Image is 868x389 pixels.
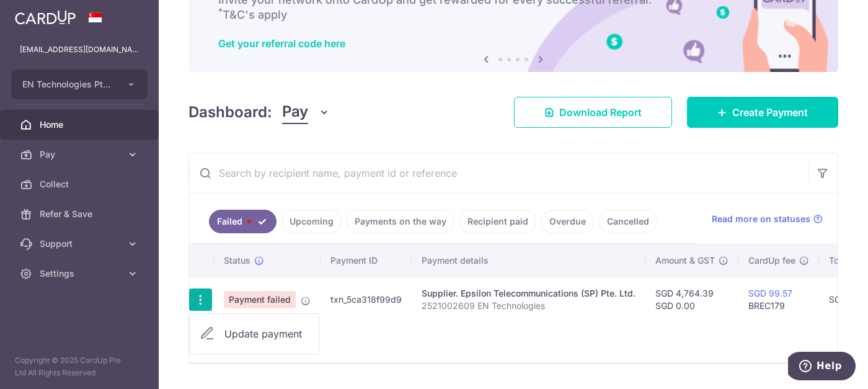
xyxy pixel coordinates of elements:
[15,10,76,25] img: CardUp
[40,208,122,220] span: Refer & Save
[422,300,635,312] p: 2521002609 EN Technologies
[22,78,114,91] span: EN Technologies Pte Ltd
[188,101,272,123] h4: Dashboard:
[11,69,148,99] button: EN Technologies Pte Ltd
[541,210,594,233] a: Overdue
[20,43,139,56] p: [EMAIL_ADDRESS][DOMAIN_NAME]
[712,213,823,225] a: Read more on statuses
[40,267,122,280] span: Settings
[687,97,838,128] a: Create Payment
[40,118,122,131] span: Home
[218,37,345,50] a: Get your referral code here
[748,254,795,267] span: CardUp fee
[281,210,342,233] a: Upcoming
[748,288,792,298] a: SGD 99.57
[224,291,296,308] span: Payment failed
[732,105,808,120] span: Create Payment
[645,277,738,322] td: SGD 4,764.39 SGD 0.00
[459,210,536,233] a: Recipient paid
[422,287,635,300] div: Supplier. Epsilon Telecommunications (SP) Pte. Ltd.
[189,153,808,193] input: Search by recipient name, payment id or reference
[321,277,412,322] td: txn_5ca318f99d9
[189,313,319,354] ul: Pay
[559,105,642,120] span: Download Report
[738,277,819,322] td: BREC179
[209,210,277,233] a: Failed
[321,244,412,277] th: Payment ID
[347,210,454,233] a: Payments on the way
[40,178,122,190] span: Collect
[788,352,856,383] iframe: Opens a widget where you can find more information
[514,97,672,128] a: Download Report
[40,238,122,250] span: Support
[712,213,810,225] span: Read more on statuses
[412,244,645,277] th: Payment details
[224,254,250,267] span: Status
[282,101,308,124] span: Pay
[40,148,122,161] span: Pay
[655,254,715,267] span: Amount & GST
[282,101,330,124] button: Pay
[599,210,657,233] a: Cancelled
